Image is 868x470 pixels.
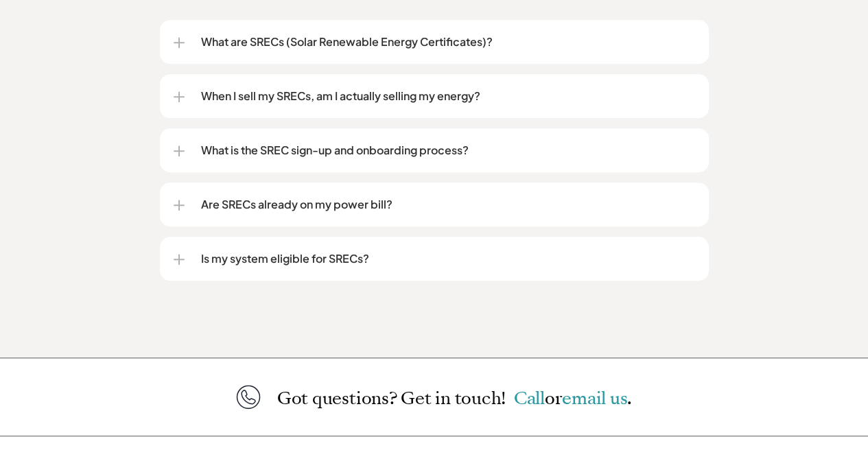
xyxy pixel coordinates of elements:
p: Are SRECs already on my power bill? [201,196,695,213]
p: What are SRECs (Solar Renewable Energy Certificates)? [201,34,695,50]
p: When I sell my SRECs, am I actually selling my energy? [201,88,695,104]
p: Is my system eligible for SRECs? [201,250,695,267]
p: What is the SREC sign-up and onboarding process? [201,142,695,158]
span: or [545,386,563,410]
p: Got questions? Get in touch! [277,389,632,408]
span: . [627,386,632,410]
a: email us [562,386,627,410]
a: Call [514,386,545,410]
